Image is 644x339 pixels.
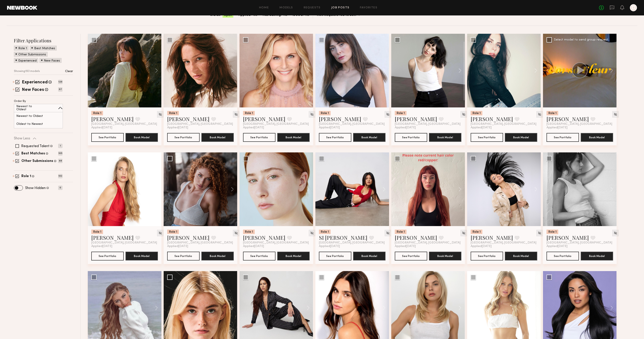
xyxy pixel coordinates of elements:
div: Applied [DATE] [91,245,158,248]
div: Applied [DATE] [243,126,310,129]
button: See Portfolio [91,133,124,142]
button: Book Model [353,252,386,260]
p: Newest to Oldest [16,105,43,111]
img: Unhide Model [310,231,314,235]
a: Book Model [201,135,234,139]
a: Book Model [277,135,310,139]
button: See Portfolio [471,252,503,260]
img: Unhide Model [386,231,390,235]
button: See Portfolio [167,252,200,260]
a: Requests [304,6,321,9]
p: New Faces [44,59,60,62]
label: Other Submissions [21,159,53,163]
img: Unhide Model [158,112,162,116]
div: Role 1 [167,230,179,234]
div: Role 1 [243,111,255,115]
p: 193 [58,174,62,178]
p: Newest to Oldest [16,115,43,118]
div: Role 1 [243,230,255,234]
a: Book Model [353,254,386,258]
button: See Portfolio [91,252,124,260]
p: Order By [14,100,26,103]
a: Book Model [505,135,537,139]
button: Book Model [429,133,461,142]
a: [PERSON_NAME] [547,115,589,122]
img: Unhide Model [462,231,466,235]
div: Role 1 [91,230,103,234]
a: Book Model [505,254,537,258]
span: [GEOGRAPHIC_DATA], [GEOGRAPHIC_DATA] [547,122,612,126]
span: [GEOGRAPHIC_DATA], [GEOGRAPHIC_DATA] [471,122,536,126]
button: Book Model [353,133,386,142]
div: Applied [DATE] [167,245,234,248]
a: Book Model [125,254,158,258]
div: Role 1 [471,111,482,115]
div: Applied [DATE] [395,126,461,129]
span: [GEOGRAPHIC_DATA], [GEOGRAPHIC_DATA] [319,241,385,245]
span: [GEOGRAPHIC_DATA], [GEOGRAPHIC_DATA] [395,122,461,126]
button: Book Model [581,133,613,142]
a: See Portfolio [395,133,427,142]
div: Role 1 [547,230,558,234]
img: Unhide Model [538,231,541,235]
img: Unhide Model [234,112,238,116]
button: See Portfolio [319,133,351,142]
label: Requested Talent [21,144,49,148]
span: [GEOGRAPHIC_DATA], [GEOGRAPHIC_DATA] [547,241,612,245]
a: [PERSON_NAME] [91,115,134,122]
span: [GEOGRAPHIC_DATA], [GEOGRAPHIC_DATA] [471,241,536,245]
button: See Portfolio [167,133,200,142]
a: [PERSON_NAME] [395,234,437,241]
div: Applied [DATE] [471,126,537,129]
a: [PERSON_NAME] [471,115,513,122]
a: Favorites [360,6,377,9]
p: 126 [58,80,62,84]
a: [PERSON_NAME] [547,234,589,241]
a: Book Model [201,254,234,258]
div: Applied [DATE] [319,126,386,129]
a: Book Model [125,135,158,139]
div: Role 1 [91,111,103,115]
a: [PERSON_NAME] [167,115,210,122]
a: Book Model [581,135,613,139]
div: Applied [DATE] [91,126,158,129]
a: Book Model [429,135,461,139]
div: Applied [DATE] [319,245,386,248]
div: Applied [DATE] [395,245,461,248]
img: Unhide Model [538,112,541,116]
p: 67 [58,87,62,92]
p: 105 [58,151,62,155]
button: See Portfolio [547,252,579,260]
button: See Portfolio [243,252,275,260]
p: Experienced [18,59,37,62]
h2: Filter Applications [14,37,73,43]
span: [GEOGRAPHIC_DATA], [GEOGRAPHIC_DATA] [319,122,385,126]
a: [PERSON_NAME] [243,115,285,122]
label: New Faces [22,88,44,92]
p: 88 [58,159,62,163]
span: [GEOGRAPHIC_DATA], [GEOGRAPHIC_DATA] [395,241,461,245]
span: [GEOGRAPHIC_DATA], [GEOGRAPHIC_DATA] [243,122,309,126]
div: Applied [DATE] [167,126,234,129]
a: Job Posts [331,6,350,9]
button: See Portfolio [395,252,427,260]
span: [GEOGRAPHIC_DATA], [GEOGRAPHIC_DATA] [243,241,309,245]
img: Unhide Model [462,112,466,116]
a: [PERSON_NAME] [167,234,210,241]
a: [PERSON_NAME] [319,115,361,122]
a: SI [PERSON_NAME] [319,234,367,241]
a: Book Model [277,254,310,258]
img: Unhide Model [386,112,390,116]
img: Unhide Model [614,231,617,235]
span: [GEOGRAPHIC_DATA], [GEOGRAPHIC_DATA] [91,241,157,245]
div: Role 1 [395,111,406,115]
img: Unhide Model [158,231,162,235]
label: Role 1 [21,175,31,178]
p: Clear [65,70,73,73]
div: Applied [DATE] [547,126,613,129]
button: Book Model [429,252,461,260]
